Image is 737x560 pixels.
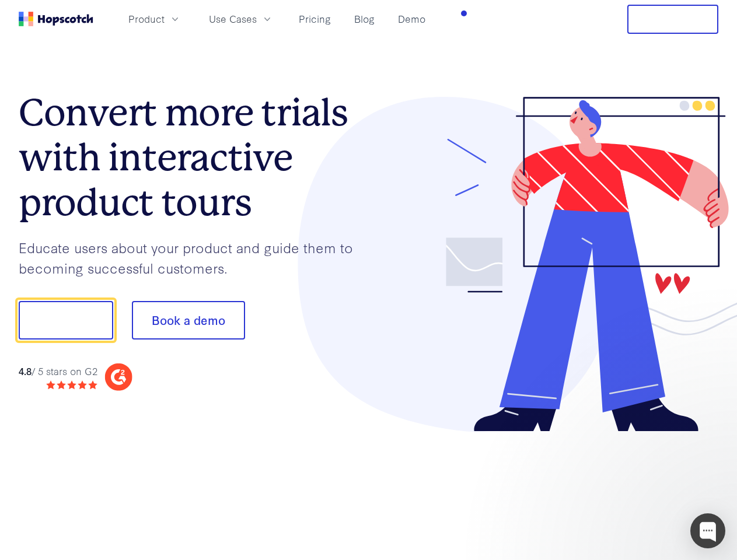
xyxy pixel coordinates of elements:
a: Home [19,12,93,26]
span: Use Cases [209,12,257,26]
span: Product [128,12,165,26]
p: Educate users about your product and guide them to becoming successful customers. [19,237,369,278]
a: Blog [350,9,379,29]
button: Show me! [19,301,113,339]
button: Book a demo [132,301,245,339]
h1: Convert more trials with interactive product tours [19,90,369,225]
a: Pricing [294,9,336,29]
button: Product [121,9,188,29]
strong: 4.8 [19,364,32,377]
div: / 5 stars on G2 [19,364,97,379]
button: Use Cases [202,9,280,29]
button: Free Trial [627,5,718,34]
a: Demo [393,9,430,29]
